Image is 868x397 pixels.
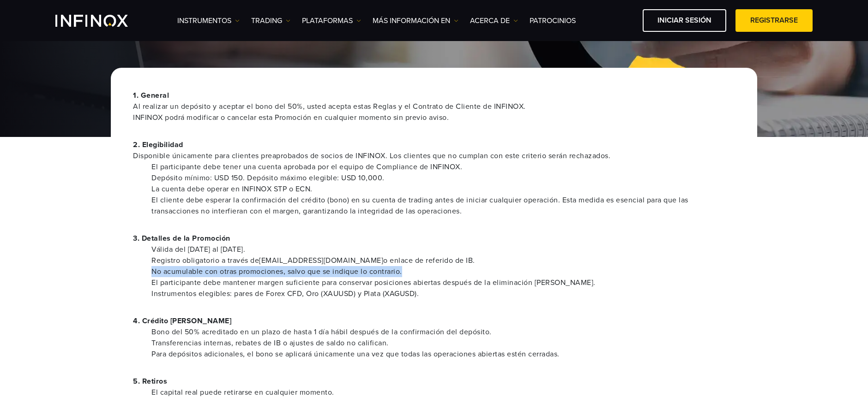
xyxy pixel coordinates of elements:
[177,15,240,26] a: Instrumentos
[133,90,735,123] p: 1. General
[133,139,735,161] p: 2. Elegibilidad
[133,315,735,326] p: 4. Crédito [PERSON_NAME]
[151,266,735,277] li: No acumulable con otras promociones, salvo que se indique lo contrario.
[151,338,735,349] li: Transferencias internas, rebates de IB o ajustes de saldo no califican.
[151,288,735,299] li: Instrumentos elegibles: pares de Forex CFD, Oro (XAUUSD) y Plata (XAGUSD).
[151,326,735,338] li: Bono del 50% acreditado en un plazo de hasta 1 día hábil después de la confirmación del depósito.
[151,349,735,360] li: Para depósitos adicionales, el bono se aplicará únicamente una vez que todas las operaciones abie...
[470,15,518,26] a: ACERCA DE
[151,172,735,184] li: Depósito mínimo: USD 150. Depósito máximo elegible: USD 10,000.
[55,15,150,27] a: INFINOX Logo
[151,195,735,217] li: El cliente debe esperar la confirmación del crédito (bono) en su cuenta de trading antes de inici...
[133,376,735,387] p: 5. Retiros
[151,244,735,255] li: Válida del [DATE] al [DATE].
[151,255,735,266] li: Registro obligatorio a través de [EMAIL_ADDRESS][DOMAIN_NAME] o enlace de referido de IB.
[133,101,735,123] span: Al realizar un depósito y aceptar el bono del 50%, usted acepta estas Reglas y el Contrato de Cli...
[302,15,361,26] a: PLATAFORMAS
[643,9,726,32] a: Iniciar sesión
[133,233,735,244] p: 3. Detalles de la Promoción
[251,15,290,26] a: TRADING
[151,184,735,195] li: La cuenta debe operar en INFINOX STP o ECN.
[530,15,576,26] a: Patrocinios
[133,150,735,161] span: Disponible únicamente para clientes preaprobados de socios de INFINOX. Los clientes que no cumpla...
[151,277,735,288] li: El participante debe mantener margen suficiente para conservar posiciones abiertas después de la ...
[735,9,813,32] a: Registrarse
[151,161,735,172] li: El participante debe tener una cuenta aprobada por el equipo de Compliance de INFINOX.
[373,15,458,26] a: Más información en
